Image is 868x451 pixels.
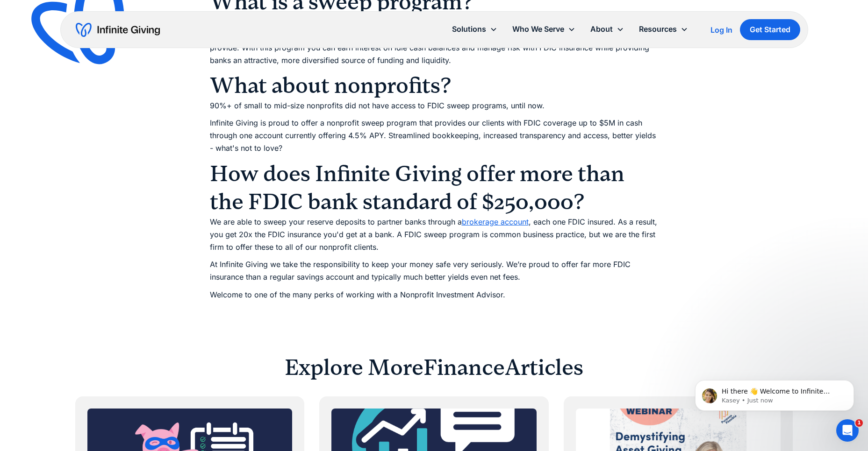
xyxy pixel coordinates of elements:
[452,23,486,35] div: Solutions
[76,22,160,37] a: home
[710,24,732,35] a: Log In
[740,19,800,40] a: Get Started
[210,99,659,112] p: 90%+ of small to mid-size nonprofits did not have access to FDIC sweep programs, until now.
[462,217,529,226] a: brokerage account
[445,19,505,39] div: Solutions
[210,289,659,301] p: Welcome to one of the many perks of working with a Nonprofit Investment Advisor.
[210,160,659,216] h2: How does Infinite Giving offer more than the FDIC bank standard of $250,000?
[210,216,659,254] p: We are able to sweep your reserve deposits to partner banks through a , each one FDIC insured. As...
[590,23,613,35] div: About
[631,19,696,39] div: Resources
[639,23,677,35] div: Resources
[505,19,583,39] div: Who We Serve
[285,353,423,381] h2: Explore More
[210,258,659,283] p: At Infinite Giving we take the responsibility to keep your money safe very seriously. We’re proud...
[210,71,659,99] h2: What about nonprofits?
[836,419,859,442] iframe: Intercom live chat
[210,117,659,155] p: Infinite Giving is proud to offer a nonprofit sweep program that provides our clients with FDIC c...
[512,23,564,35] div: Who We Serve
[681,360,868,426] iframe: Intercom notifications message
[855,419,863,427] span: 1
[423,353,505,381] h2: Finance
[583,19,631,39] div: About
[710,26,732,34] div: Log In
[505,353,583,381] h2: Articles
